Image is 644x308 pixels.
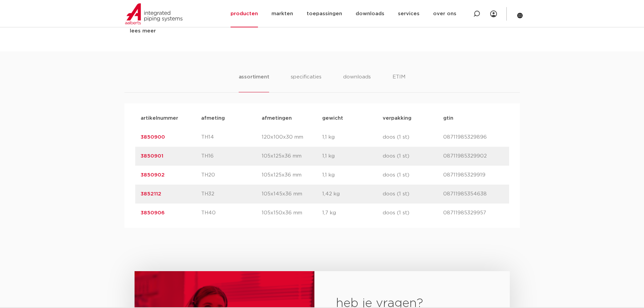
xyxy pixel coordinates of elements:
p: doos (1 st) [383,171,443,179]
li: assortiment [239,73,269,92]
p: TH20 [201,171,262,179]
p: TH40 [201,209,262,217]
p: 1,42 kg [322,190,383,198]
p: TH16 [201,152,262,160]
p: TH14 [201,133,262,141]
p: afmeting [201,114,262,122]
p: doos (1 st) [383,209,443,217]
p: 105x125x36 mm [262,171,322,179]
p: 1,7 kg [322,209,383,217]
a: 3850901 [141,153,163,159]
p: 1,1 kg [322,171,383,179]
p: 105x125x36 mm [262,152,322,160]
p: TH32 [201,190,262,198]
p: afmetingen [262,114,322,122]
p: doos (1 st) [383,133,443,141]
li: downloads [343,73,371,92]
p: 1,1 kg [322,152,383,160]
p: 105x145x36 mm [262,190,322,198]
a: 3850902 [141,172,165,177]
a: 3850900 [141,135,165,140]
a: 3852112 [141,191,161,196]
p: doos (1 st) [383,152,443,160]
a: 3850906 [141,210,165,215]
p: verpakking [383,114,443,122]
p: 08711985329896 [443,133,504,141]
p: 105x150x36 mm [262,209,322,217]
p: gewicht [322,114,383,122]
p: 08711985354638 [443,190,504,198]
p: doos (1 st) [383,190,443,198]
div: lees meer [130,27,251,35]
p: artikelnummer [141,114,201,122]
p: 08711985329919 [443,171,504,179]
p: 120x100x30 mm [262,133,322,141]
p: 1,1 kg [322,133,383,141]
p: 08711985329957 [443,209,504,217]
li: specificaties [291,73,321,92]
li: ETIM [392,73,405,92]
p: 08711985329902 [443,152,504,160]
p: gtin [443,114,504,122]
